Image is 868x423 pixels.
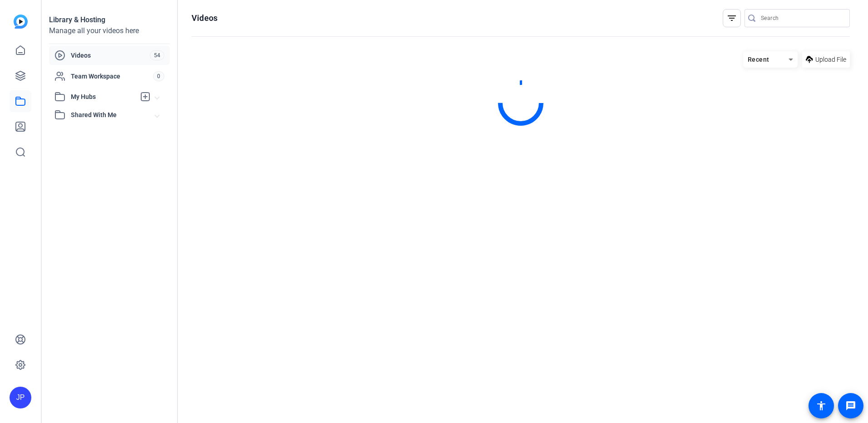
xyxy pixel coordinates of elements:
span: Videos [71,51,150,60]
span: Team Workspace [71,72,153,81]
img: blue-gradient.svg [14,15,28,29]
input: Search [761,13,843,24]
h1: Videos [192,13,217,24]
button: Upload File [802,51,850,68]
span: 0 [153,71,164,81]
span: My Hubs [71,92,135,102]
mat-icon: message [845,400,856,411]
mat-expansion-panel-header: My Hubs [49,88,170,106]
span: 54 [150,50,164,60]
mat-icon: filter_list [726,13,737,24]
span: Upload File [815,55,846,64]
mat-expansion-panel-header: Shared With Me [49,106,170,124]
div: Manage all your videos here [49,25,170,36]
span: Recent [748,56,769,63]
div: Library & Hosting [49,15,170,25]
div: JP [10,387,31,408]
mat-icon: accessibility [816,400,827,411]
span: Shared With Me [71,110,155,120]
